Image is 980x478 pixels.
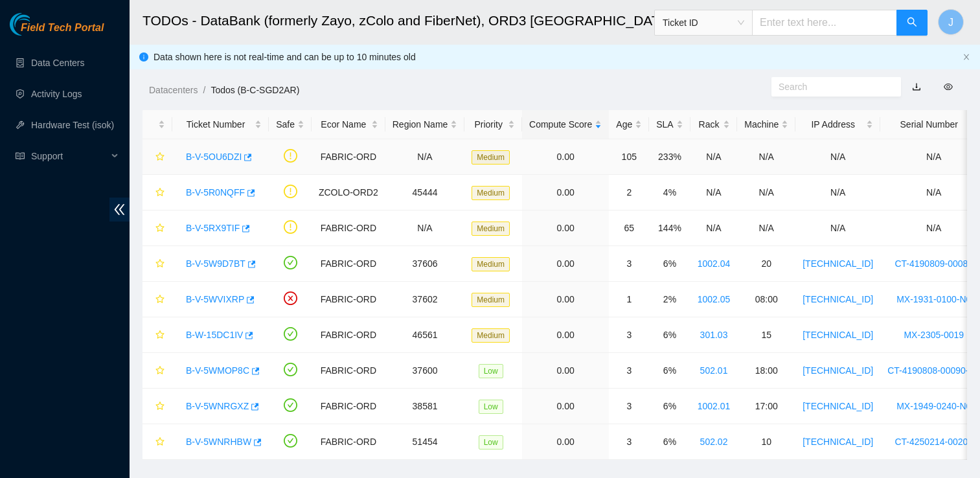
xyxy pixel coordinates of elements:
[902,76,931,97] button: download
[186,294,244,304] a: B-V-5WVIXRP
[155,437,165,448] span: star
[609,211,649,246] td: 65
[609,317,649,353] td: 3
[912,82,921,92] a: download
[186,365,249,376] a: B-V-5WMOP8C
[803,258,873,269] a: [TECHNICAL_ID]
[155,366,165,376] span: star
[649,317,690,353] td: 6%
[795,175,880,211] td: N/A
[522,139,609,175] td: 0.00
[186,401,249,411] a: B-V-5WNRGXZ
[186,330,243,340] a: B-W-15DC1IV
[385,211,465,246] td: N/A
[698,294,731,304] a: 1002.05
[312,424,385,460] td: FABRIC-ORD
[186,223,240,233] a: B-V-5RX9TIF
[803,294,873,304] a: [TECHNICAL_ID]
[385,424,465,460] td: 51454
[522,353,609,389] td: 0.00
[698,258,731,269] a: 1002.04
[795,139,880,175] td: N/A
[312,317,385,353] td: FABRIC-ORD
[31,143,108,169] span: Support
[522,317,609,353] td: 0.00
[522,175,609,211] td: 0.00
[649,246,690,282] td: 6%
[472,150,510,165] span: Medium
[284,398,297,412] span: check-circle
[472,222,510,236] span: Medium
[385,175,465,211] td: 45444
[155,223,165,234] span: star
[150,431,165,452] button: star
[150,396,165,416] button: star
[31,120,114,130] a: Hardware Test (isok)
[155,259,165,269] span: star
[737,317,795,353] td: 15
[522,389,609,424] td: 0.00
[385,389,465,424] td: 38581
[649,424,690,460] td: 6%
[803,437,873,447] a: [TECHNICAL_ID]
[186,152,242,162] a: B-V-5OU6DZI
[649,282,690,317] td: 2%
[938,9,964,35] button: J
[155,188,165,198] span: star
[737,282,795,317] td: 08:00
[284,363,297,376] span: check-circle
[155,402,165,412] span: star
[385,282,465,317] td: 37602
[896,294,971,304] a: MX-1931-0100-N0
[472,328,510,343] span: Medium
[150,289,165,310] button: star
[284,434,297,448] span: check-circle
[186,437,251,447] a: B-V-5WNRHBW
[609,389,649,424] td: 3
[895,258,973,269] a: CT-4190809-00083
[904,330,964,340] a: MX-2305-0019
[522,282,609,317] td: 0.00
[149,85,198,95] a: Datacenters
[479,435,503,450] span: Low
[752,10,897,36] input: Enter text here...
[284,149,297,163] span: exclamation-circle
[312,389,385,424] td: FABRIC-ORD
[609,282,649,317] td: 1
[803,401,873,411] a: [TECHNICAL_ID]
[385,353,465,389] td: 37600
[312,246,385,282] td: FABRIC-ORD
[109,198,130,222] span: double-left
[895,437,973,447] a: CT-4250214-00206
[31,89,82,99] a: Activity Logs
[155,295,165,305] span: star
[472,293,510,307] span: Medium
[887,365,980,376] a: CT-4190808-00090-N0
[284,256,297,269] span: check-circle
[155,152,165,163] span: star
[479,364,503,378] span: Low
[522,424,609,460] td: 0.00
[700,437,728,447] a: 502.02
[803,330,873,340] a: [TECHNICAL_ID]
[649,389,690,424] td: 6%
[31,58,84,68] a: Data Centers
[907,17,917,29] span: search
[150,182,165,203] button: star
[150,360,165,381] button: star
[896,10,928,36] button: search
[690,139,738,175] td: N/A
[522,246,609,282] td: 0.00
[737,211,795,246] td: N/A
[284,327,297,341] span: check-circle
[737,389,795,424] td: 17:00
[690,175,738,211] td: N/A
[472,186,510,200] span: Medium
[803,365,873,376] a: [TECHNICAL_ID]
[737,424,795,460] td: 10
[522,211,609,246] td: 0.00
[385,139,465,175] td: N/A
[472,257,510,271] span: Medium
[609,246,649,282] td: 3
[649,175,690,211] td: 4%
